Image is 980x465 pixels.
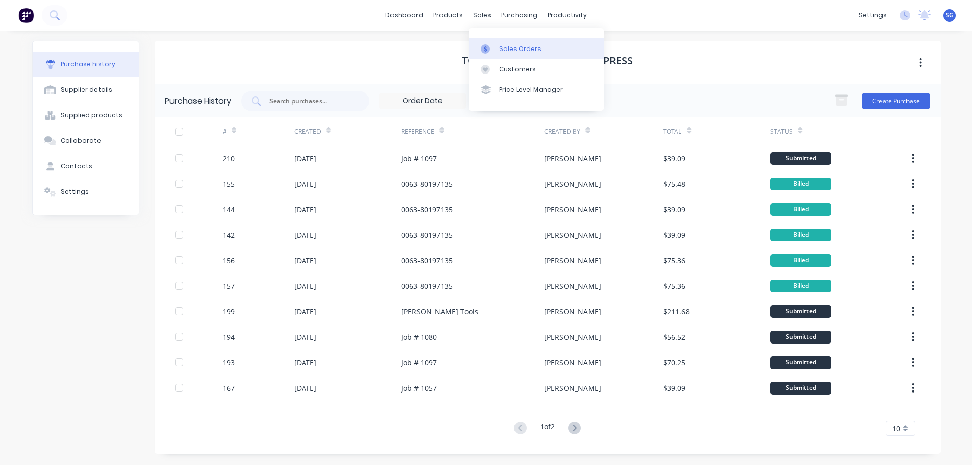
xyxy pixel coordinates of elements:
[401,179,453,189] div: 0063-80197135
[499,85,563,94] div: Price Level Manager
[33,52,139,77] button: Purchase history
[663,127,681,136] div: Total
[18,8,34,23] img: Factory
[294,332,316,342] div: [DATE]
[663,306,690,317] div: $211.68
[663,383,685,394] div: $39.09
[663,281,685,291] div: $75.36
[294,204,316,215] div: [DATE]
[770,152,831,165] div: Submitted
[770,229,831,241] div: Billed
[770,305,831,318] div: Submitted
[946,11,954,20] span: SG
[380,93,465,109] input: Order Date
[223,127,227,136] div: #
[223,281,235,291] div: 157
[770,254,831,267] div: Billed
[401,306,478,317] div: [PERSON_NAME] Tools
[468,8,496,23] div: sales
[543,8,592,23] div: productivity
[544,230,601,240] div: [PERSON_NAME]
[770,127,793,136] div: Status
[401,204,453,215] div: 0063-80197135
[61,162,92,171] div: Contacts
[380,8,428,23] a: dashboard
[401,230,453,240] div: 0063-80197135
[61,60,115,69] div: Purchase history
[294,153,316,164] div: [DATE]
[770,280,831,292] div: Billed
[33,103,139,128] button: Supplied products
[33,128,139,154] button: Collaborate
[544,281,601,291] div: [PERSON_NAME]
[663,332,685,342] div: $56.52
[33,154,139,179] button: Contacts
[223,204,235,215] div: 144
[61,111,122,120] div: Supplied products
[544,255,601,266] div: [PERSON_NAME]
[33,77,139,103] button: Supplier details
[663,357,685,368] div: $70.25
[294,281,316,291] div: [DATE]
[268,96,353,106] input: Search purchases...
[61,85,112,94] div: Supplier details
[165,95,231,107] div: Purchase History
[544,306,601,317] div: [PERSON_NAME]
[294,179,316,189] div: [DATE]
[663,204,685,215] div: $39.09
[469,59,604,80] a: Customers
[469,38,604,59] a: Sales Orders
[401,332,437,342] div: Job # 1080
[853,8,892,23] div: settings
[499,44,541,54] div: Sales Orders
[401,153,437,164] div: Job # 1097
[544,179,601,189] div: [PERSON_NAME]
[469,80,604,100] a: Price Level Manager
[544,357,601,368] div: [PERSON_NAME]
[401,281,453,291] div: 0063-80197135
[544,332,601,342] div: [PERSON_NAME]
[892,423,900,434] span: 10
[61,187,89,197] div: Settings
[223,306,235,317] div: 199
[401,357,437,368] div: Job # 1097
[223,153,235,164] div: 210
[294,230,316,240] div: [DATE]
[496,8,543,23] div: purchasing
[428,8,468,23] div: products
[663,230,685,240] div: $39.09
[223,179,235,189] div: 155
[499,65,536,74] div: Customers
[544,153,601,164] div: [PERSON_NAME]
[770,382,831,395] div: Submitted
[33,179,139,205] button: Settings
[223,383,235,394] div: 167
[540,421,555,436] div: 1 of 2
[544,204,601,215] div: [PERSON_NAME]
[862,93,930,109] button: Create Purchase
[294,306,316,317] div: [DATE]
[770,203,831,216] div: Billed
[294,255,316,266] div: [DATE]
[663,153,685,164] div: $39.09
[223,357,235,368] div: 193
[61,136,101,145] div: Collaborate
[544,127,580,136] div: Created By
[462,55,633,67] h1: Toll IPEC - Team Global Express
[663,255,685,266] div: $75.36
[294,383,316,394] div: [DATE]
[223,230,235,240] div: 142
[294,127,321,136] div: Created
[223,332,235,342] div: 194
[401,127,434,136] div: Reference
[770,356,831,369] div: Submitted
[401,383,437,394] div: Job # 1057
[770,178,831,190] div: Billed
[294,357,316,368] div: [DATE]
[223,255,235,266] div: 156
[544,383,601,394] div: [PERSON_NAME]
[663,179,685,189] div: $75.48
[401,255,453,266] div: 0063-80197135
[770,331,831,344] div: Submitted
